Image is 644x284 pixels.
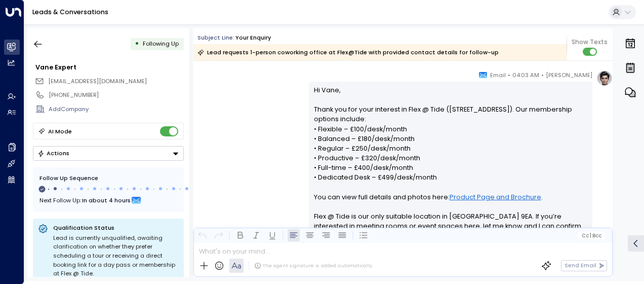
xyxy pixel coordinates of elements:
[39,195,177,206] div: Next Follow Up:
[48,126,72,136] div: AI Mode
[582,233,601,238] span: Cc Bcc
[82,195,131,206] span: In about 4 hours
[541,70,544,80] span: •
[572,38,608,47] span: Show Texts
[596,70,613,86] img: profile-logo.png
[512,70,539,80] span: 04:03 AM
[235,33,271,42] div: Your enquiry
[254,262,372,269] div: The agent signature is added automatically
[48,77,147,86] span: babycool_4401@hotmail.fr
[35,62,183,72] div: Vane Expert
[578,232,605,239] button: Cc|Bcc
[49,91,183,99] div: [PHONE_NUMBER]
[546,70,592,80] span: [PERSON_NAME]
[197,33,234,42] span: Subject Line:
[53,224,179,232] p: Qualification Status
[490,70,506,80] span: Email
[143,40,179,48] span: Following Up
[508,70,510,80] span: •
[196,229,209,241] button: Undo
[33,146,184,161] button: Actions
[213,229,225,241] button: Redo
[197,47,499,57] div: Lead requests 1-person coworking office at Flex@Tide with provided contact details for follow-up
[53,234,179,278] div: Lead is currently unqualified, awaiting clarification on whether they prefer scheduling a tour or...
[48,77,147,85] span: [EMAIL_ADDRESS][DOMAIN_NAME]
[590,233,591,238] span: |
[33,146,184,161] div: Button group with a nested menu
[39,174,177,183] div: Follow Up Sequence
[135,37,139,51] div: •
[32,8,108,16] a: Leads & Conversations
[49,105,183,114] div: AddCompany
[450,192,541,202] a: Product Page and Brochure
[37,150,69,157] div: Actions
